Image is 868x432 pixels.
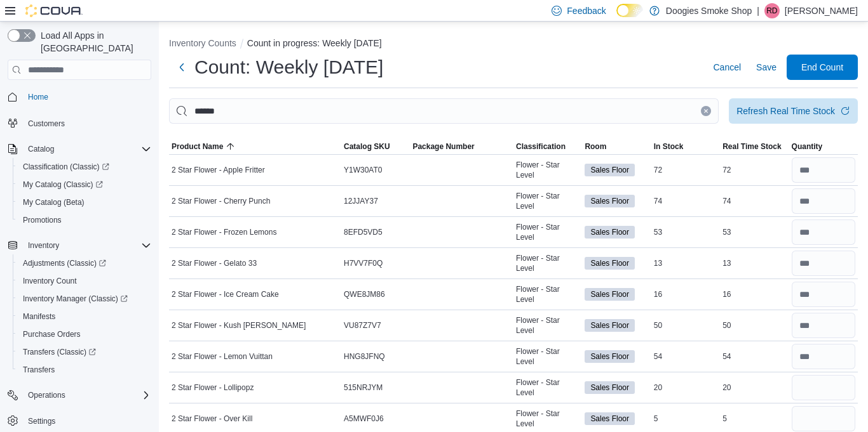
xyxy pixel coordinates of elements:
[585,141,606,152] span: Room
[516,284,580,304] span: Flower - Star Level
[172,383,254,393] span: 2 Star Flower - Lollipopz
[18,309,151,324] span: Manifests
[516,315,580,336] span: Flower - Star Level
[801,61,843,74] span: End Count
[590,258,629,269] span: Sales Floor
[344,258,383,268] span: H7VV7F0Q
[18,195,151,210] span: My Catalog (Beta)
[18,309,60,324] a: Manifests
[18,256,151,271] span: Adjustments (Classic)
[18,213,151,228] span: Promotions
[344,320,381,331] span: VU87Z7V7
[516,222,580,242] span: Flower - Star Level
[18,327,151,342] span: Purchase Orders
[720,411,789,426] div: 5
[172,227,276,237] span: 2 Star Flower - Frozen Lemons
[13,193,156,211] button: My Catalog (Beta)
[18,213,67,228] a: Promotions
[344,351,385,362] span: HNG8JFNQ
[18,291,151,306] span: Inventory Manager (Classic)
[23,141,151,157] span: Catalog
[585,288,635,301] span: Sales Floor
[23,141,59,157] button: Catalog
[590,320,629,331] span: Sales Floor
[344,383,383,393] span: 515NRJYM
[28,144,54,154] span: Catalog
[567,4,606,17] span: Feedback
[666,3,752,18] p: Doogies Smoke Shop
[720,162,789,178] div: 72
[585,350,635,363] span: Sales Floor
[23,89,53,105] a: Home
[516,377,580,398] span: Flower - Star Level
[172,351,273,362] span: 2 Star Flower - Lemon Vuittan
[3,386,156,404] button: Operations
[651,139,720,154] button: In Stock
[169,139,341,154] button: Product Name
[28,416,55,426] span: Settings
[23,414,60,429] a: Settings
[23,115,151,131] span: Customers
[23,215,62,225] span: Promotions
[247,38,382,48] button: Count in progress: Weekly [DATE]
[28,240,59,251] span: Inventory
[13,361,156,379] button: Transfers
[172,165,265,175] span: 2 Star Flower - Apple Fritter
[344,227,383,237] span: 8EFD5VD5
[13,308,156,325] button: Manifests
[13,290,156,308] a: Inventory Manager (Classic)
[18,327,86,342] a: Purchase Orders
[516,141,566,152] span: Classification
[18,256,111,271] a: Adjustments (Classic)
[713,61,741,74] span: Cancel
[18,273,82,289] a: Inventory Count
[36,29,151,55] span: Load All Apps in [GEOGRAPHIC_DATA]
[169,55,194,80] button: Next
[23,413,151,429] span: Settings
[513,139,582,154] button: Classification
[585,412,635,425] span: Sales Floor
[25,4,83,17] img: Cova
[23,238,64,253] button: Inventory
[792,141,823,152] span: Quantity
[23,116,70,131] a: Customers
[720,225,789,240] div: 53
[344,196,378,206] span: 12JJAY37
[516,160,580,180] span: Flower - Star Level
[720,193,789,209] div: 74
[28,92,48,102] span: Home
[789,139,858,154] button: Quantity
[28,119,65,129] span: Customers
[590,226,629,238] span: Sales Floor
[344,414,384,424] span: A5MWF0J6
[590,164,629,176] span: Sales Floor
[651,256,720,271] div: 13
[3,412,156,430] button: Settings
[701,106,711,116] button: Clear input
[651,162,720,178] div: 72
[412,141,474,152] span: Package Number
[169,37,858,52] nav: An example of EuiBreadcrumbs
[344,141,390,152] span: Catalog SKU
[516,253,580,273] span: Flower - Star Level
[23,162,109,172] span: Classification (Classic)
[756,61,776,74] span: Save
[172,289,279,299] span: 2 Star Flower - Ice Cream Cake
[590,289,629,300] span: Sales Floor
[28,390,65,400] span: Operations
[23,89,151,105] span: Home
[18,291,133,306] a: Inventory Manager (Classic)
[18,177,151,192] span: My Catalog (Classic)
[736,105,835,117] div: Refresh Real Time Stock
[18,159,151,174] span: Classification (Classic)
[18,344,151,360] span: Transfers (Classic)
[720,318,789,333] div: 50
[3,88,156,106] button: Home
[18,362,60,377] a: Transfers
[194,55,383,80] h1: Count: Weekly [DATE]
[23,238,151,253] span: Inventory
[172,141,223,152] span: Product Name
[590,351,629,362] span: Sales Floor
[785,3,858,18] p: [PERSON_NAME]
[23,329,81,339] span: Purchase Orders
